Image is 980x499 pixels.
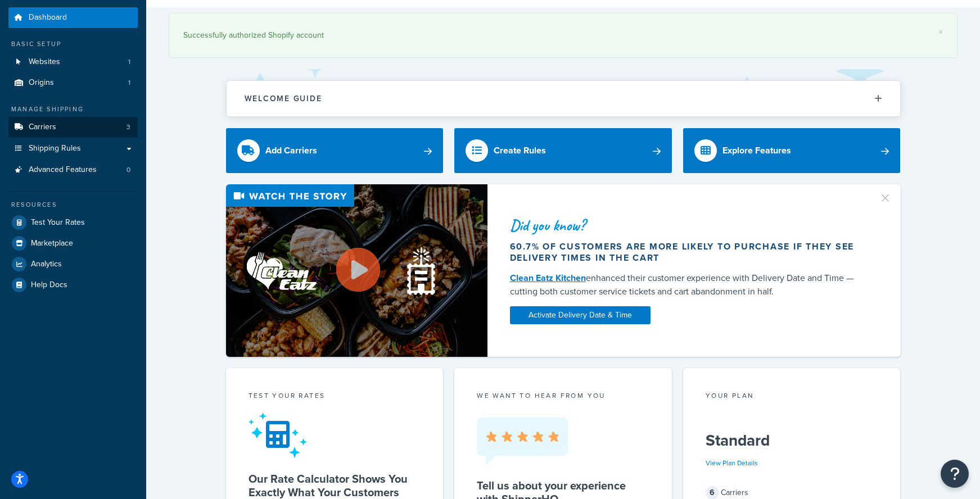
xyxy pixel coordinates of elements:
[128,57,130,67] span: 1
[8,138,138,159] a: Shipping Rules
[938,28,943,37] a: ×
[265,143,317,158] div: Add Carriers
[454,128,672,173] a: Create Rules
[941,460,969,488] button: Open Resource Center
[494,143,546,158] div: Create Rules
[477,391,649,401] p: we want to hear from you
[183,28,943,43] div: Successfully authorized Shopify account
[8,7,138,28] a: Dashboard
[29,13,67,22] span: Dashboard
[127,165,130,175] span: 0
[29,165,97,175] span: Advanced Features
[722,143,791,158] div: Explore Features
[31,280,67,290] span: Help Docs
[8,72,138,93] li: Origins
[227,81,900,116] button: Welcome Guide
[226,184,487,357] img: Video thumbnail
[8,39,138,49] div: Basic Setup
[8,160,138,180] li: Advanced Features
[29,123,56,132] span: Carriers
[706,432,878,450] h5: Standard
[8,52,138,72] li: Websites
[510,306,651,324] a: Activate Delivery Date & Time
[249,391,421,403] div: Test your rates
[8,254,138,274] a: Analytics
[8,117,138,138] a: Carriers3
[29,57,60,67] span: Websites
[510,271,586,284] a: Clean Eatz Kitchen
[29,78,54,88] span: Origins
[510,241,865,264] div: 60.7% of customers are more likely to purchase if they see delivery times in the cart
[8,212,138,233] a: Test Your Rates
[31,260,62,269] span: Analytics
[29,144,81,153] span: Shipping Rules
[245,94,322,103] h2: Welcome Guide
[31,218,85,228] span: Test Your Rates
[683,128,901,173] a: Explore Features
[8,233,138,253] a: Marketplace
[8,72,138,93] a: Origins1
[31,239,73,248] span: Marketplace
[8,200,138,210] div: Resources
[8,105,138,114] div: Manage Shipping
[128,78,130,88] span: 1
[706,458,758,468] a: View Plan Details
[706,391,878,403] div: Your Plan
[8,52,138,72] a: Websites1
[8,275,138,295] a: Help Docs
[8,117,138,138] li: Carriers
[510,217,865,233] div: Did you know?
[8,160,138,180] a: Advanced Features0
[127,123,130,132] span: 3
[510,271,865,298] div: enhanced their customer experience with Delivery Date and Time — cutting both customer service ti...
[226,128,444,173] a: Add Carriers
